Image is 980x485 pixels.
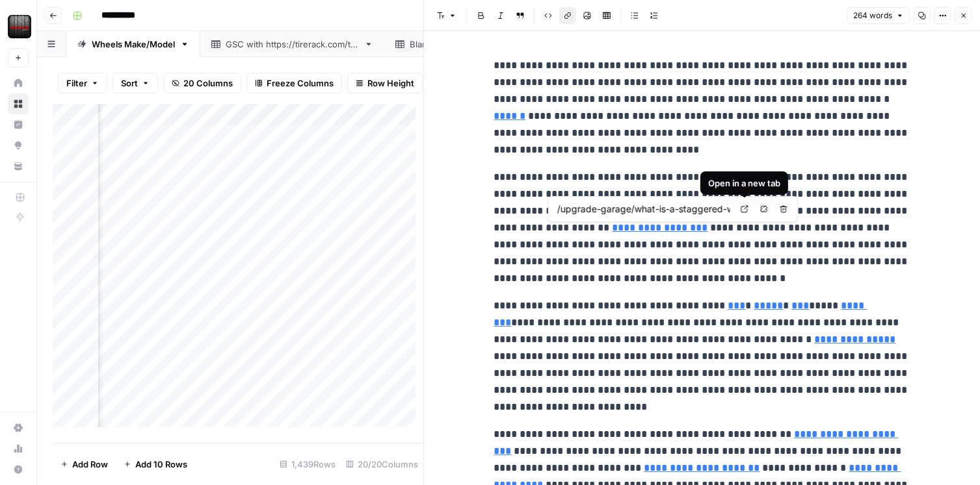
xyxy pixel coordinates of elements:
span: 20 Columns [183,77,233,90]
a: Browse [8,93,29,114]
button: Row Height [347,73,423,93]
a: Home [8,73,29,93]
button: Add 10 Rows [116,454,195,475]
div: Wheels Make/Model [92,38,175,51]
span: Add Row [72,458,108,471]
button: Sort [113,73,158,93]
button: Filter [58,73,107,93]
button: Workspace: Tire Rack [8,10,29,43]
span: Row Height [367,77,414,90]
a: Your Data [8,156,29,177]
span: Sort [121,77,138,90]
a: Settings [8,417,29,438]
span: Add 10 Rows [135,458,187,471]
a: Insights [8,114,29,135]
div: GSC with [URL][DOMAIN_NAME] [226,38,359,51]
span: Freeze Columns [267,77,334,90]
a: Wheels Make/Model [66,31,200,57]
div: Blank [410,38,432,51]
button: 20 Columns [163,73,241,93]
a: Opportunities [8,135,29,156]
button: 264 words [847,7,910,24]
a: Usage [8,438,29,459]
span: Filter [66,77,87,90]
a: GSC with [URL][DOMAIN_NAME] [200,31,384,57]
div: 20/20 Columns [341,454,423,475]
button: Help + Support [8,459,29,480]
a: Blank [384,31,457,57]
div: 1,439 Rows [274,454,341,475]
span: 264 words [853,10,892,21]
button: Add Row [53,454,116,475]
div: Open in a new tab [708,177,780,190]
img: Tire Rack Logo [8,15,31,38]
button: Freeze Columns [246,73,342,93]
